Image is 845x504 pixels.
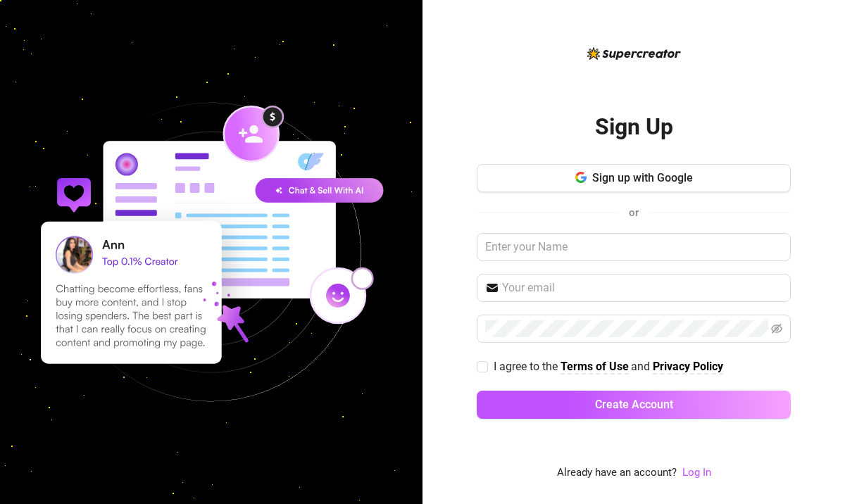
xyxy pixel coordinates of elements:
[502,279,782,296] input: Your email
[682,465,711,481] a: Log In
[771,323,782,334] span: eye-invisible
[595,113,673,141] h2: Sign Up
[595,398,673,411] span: Create Account
[587,47,681,60] img: logo-BBDzfeDw.svg
[653,360,723,374] a: Privacy Policy
[629,206,639,219] span: or
[682,466,711,479] a: Log In
[557,465,677,481] span: Already have an account?
[494,360,561,373] span: I agree to the
[631,360,653,373] span: and
[477,391,791,419] button: Create Account
[653,360,723,373] strong: Privacy Policy
[477,164,791,192] button: Sign up with Google
[592,171,693,184] span: Sign up with Google
[561,360,629,373] strong: Terms of Use
[561,360,629,374] a: Terms of Use
[477,233,791,261] input: Enter your Name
